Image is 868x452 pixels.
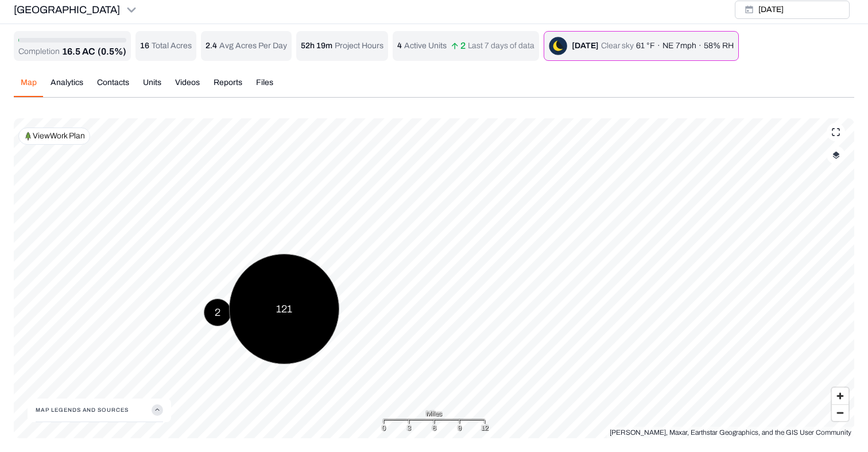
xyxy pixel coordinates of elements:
p: 58% RH [704,40,734,52]
div: 12 [481,422,489,434]
p: 61 °F [636,40,655,52]
p: · [657,40,660,52]
img: clear-sky-night-D7zLJEpc.png [549,37,567,55]
p: 4 [397,40,402,52]
button: 121 [229,254,339,364]
div: 0 [382,422,386,434]
div: 9 [458,422,462,434]
p: View Work Plan [33,130,85,142]
button: Videos [168,77,207,97]
button: Files [249,77,280,97]
p: NE 7mph [662,40,696,52]
button: Zoom in [832,388,848,404]
button: Units [136,77,168,97]
button: Map [14,77,44,97]
button: 16.5 AC(0.5%) [62,45,126,59]
p: Active Units [404,40,447,52]
button: Reports [207,77,249,97]
div: [PERSON_NAME], Maxar, Earthstar Geographics, and the GIS User Community [610,427,851,438]
p: 52h 19m [301,40,332,52]
p: 2 [451,43,466,49]
p: Avg Acres Per Day [219,40,287,52]
p: Completion [18,46,60,57]
canvas: Map [14,118,854,438]
p: [GEOGRAPHIC_DATA] [14,2,120,18]
p: Clear sky [601,40,634,52]
p: 2.4 [206,40,217,52]
p: Project Hours [335,40,383,52]
button: Map Legends And Sources [36,399,163,422]
p: Last 7 days of data [468,40,534,52]
button: Zoom out [832,404,848,421]
div: 3 [407,422,411,434]
p: · [699,40,702,52]
p: 16.5 AC [62,45,95,59]
img: layerIcon [832,151,840,159]
img: arrow [451,43,458,49]
p: 16 [140,40,149,52]
button: 2 [204,299,231,326]
button: Analytics [44,77,90,97]
button: [DATE] [735,1,850,19]
p: (0.5%) [98,45,126,59]
button: Contacts [90,77,136,97]
div: 6 [432,422,436,434]
span: Miles [426,408,442,419]
div: [DATE] [572,40,599,52]
p: Total Acres [152,40,192,52]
